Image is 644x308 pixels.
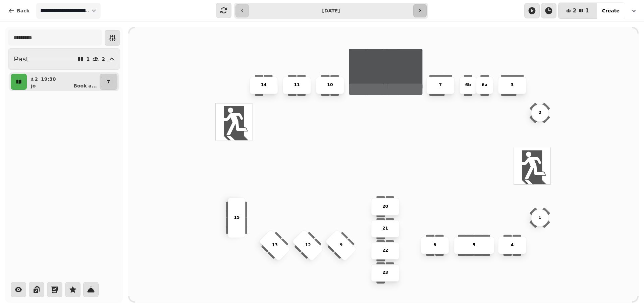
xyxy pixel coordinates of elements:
p: 2 [538,110,541,116]
span: Back [17,8,30,13]
p: 15 [234,214,239,221]
p: 4 [511,242,514,248]
p: 12 [305,242,311,248]
p: 1 [538,214,541,221]
button: 21 [558,3,597,19]
span: 1 [585,8,589,13]
h2: Past [14,54,29,64]
button: Past12 [8,48,120,70]
button: Back [3,3,35,19]
p: 6a [482,82,487,88]
p: 19:30 [41,76,56,82]
p: 20 [382,203,388,210]
p: 9 [339,242,342,248]
span: 2 [573,8,576,13]
p: 5 [473,242,476,248]
span: Create [602,8,620,13]
p: Book a ... [73,82,97,89]
p: 2 [102,57,105,61]
p: 21 [382,226,388,232]
p: 13 [272,242,278,248]
p: 7 [439,82,442,88]
p: 8 [433,242,436,248]
p: 6b [465,82,471,88]
button: 219:30joBook a... [28,74,98,90]
p: 14 [261,82,267,88]
button: Create [597,3,625,19]
p: 11 [294,82,300,88]
p: 3 [511,82,514,88]
p: 1 [87,57,90,61]
p: jo [31,82,36,89]
p: 7 [107,78,110,85]
p: 23 [382,270,388,276]
p: 10 [327,82,333,88]
p: 2 [34,76,38,82]
p: 22 [382,248,388,254]
button: 7 [100,74,117,90]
